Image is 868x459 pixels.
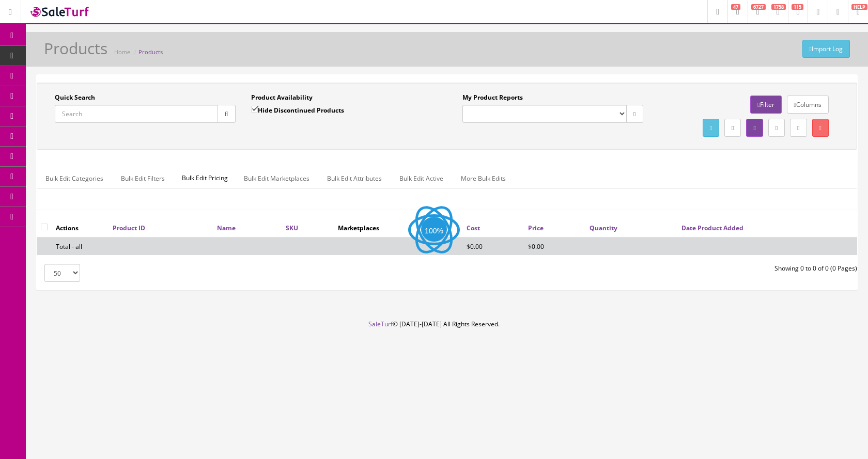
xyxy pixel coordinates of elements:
span: 1758 [771,4,786,10]
span: 47 [731,4,740,10]
a: SaleTurf [368,320,393,328]
span: 6727 [751,4,766,10]
a: Columns [787,96,829,114]
td: $0.00 [462,238,524,255]
a: Name [217,224,236,232]
td: Total - all [52,238,109,255]
label: My Product Reports [462,93,523,102]
a: Products [138,48,163,56]
th: Actions [52,218,109,237]
a: Import Log [802,40,850,58]
span: Bulk Edit Pricing [174,168,236,188]
a: Filter [750,96,781,114]
h1: Products [44,40,107,57]
a: Bulk Edit Attributes [319,168,390,188]
a: Home [114,48,130,56]
a: Date Product Added [681,224,743,232]
img: SaleTurf [29,5,91,19]
span: HELP [851,4,867,10]
a: Quantity [590,224,617,232]
a: Bulk Edit Marketplaces [236,168,318,188]
th: Marketplaces [334,218,462,237]
a: Bulk Edit Active [391,168,452,188]
a: Price [528,224,544,232]
input: Search [55,105,218,123]
div: Showing 0 to 0 of 0 (0 Pages) [447,264,865,273]
label: Quick Search [55,93,95,102]
a: Bulk Edit Categories [37,168,112,188]
a: Cost [467,224,480,232]
a: Product ID [113,224,145,232]
label: Product Availability [251,93,313,102]
a: SKU [286,224,298,232]
label: Hide Discontinued Products [251,105,344,115]
td: $0.00 [524,238,585,255]
a: Bulk Edit Filters [113,168,173,188]
span: 115 [792,4,803,10]
a: More Bulk Edits [453,168,514,188]
input: Hide Discontinued Products [251,106,258,113]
